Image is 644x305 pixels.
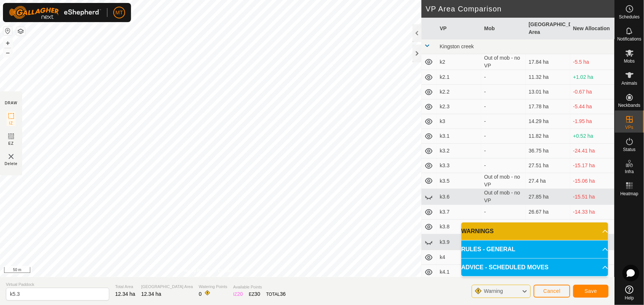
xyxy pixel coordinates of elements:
span: Neckbands [618,103,640,108]
td: k2 [437,54,481,70]
td: -14.33 ha [570,205,614,220]
td: -5.5 ha [570,54,614,70]
span: 20 [237,291,243,297]
span: 30 [255,291,261,297]
td: 27.85 ha [526,189,570,205]
p-accordion-header: ADVICE - SCHEDULED MOVES [461,259,608,276]
td: 26.67 ha [526,205,570,220]
span: [GEOGRAPHIC_DATA] Area [141,284,193,290]
div: - [484,73,523,81]
span: 0 [199,291,202,297]
div: DRAW [5,100,17,106]
td: k3.7 [437,205,481,220]
span: Total Area [115,284,135,290]
div: - [484,118,523,125]
span: MT [116,9,123,17]
div: Out of mob - no VP [484,54,523,70]
td: 14.29 ha [526,114,570,129]
td: 13.01 ha [526,85,570,99]
span: Animals [621,81,637,85]
div: - [484,208,523,216]
td: -24.78 ha [570,220,614,234]
td: k3.6 [437,189,481,205]
td: -24.41 ha [570,144,614,158]
td: -15.17 ha [570,158,614,173]
td: 11.82 ha [526,129,570,144]
div: - [484,88,523,96]
td: 37.12 ha [526,220,570,234]
th: Mob [481,18,526,39]
img: VP [7,152,16,161]
span: IZ [9,120,13,126]
span: Infra [625,169,634,174]
td: k2.1 [437,70,481,85]
span: Status [623,147,636,152]
td: k3 [437,114,481,129]
td: -1.95 ha [570,114,614,129]
p-accordion-header: WARNINGS [461,222,608,240]
td: k3.5 [437,173,481,189]
td: k3.2 [437,144,481,158]
div: Out of mob - no VP [484,189,523,204]
img: Gallagher Logo [9,6,101,19]
th: New Allocation [570,18,614,39]
span: Save [585,288,597,294]
button: + [3,39,12,48]
span: WARNINGS [461,227,494,236]
span: Schedules [619,15,640,19]
span: Available Points [233,284,286,290]
span: Warning [484,288,503,294]
p-accordion-header: RULES - GENERAL [461,241,608,258]
td: k3.9 [437,234,481,250]
span: Help [625,296,634,300]
td: -15.06 ha [570,173,614,189]
div: IZ [233,290,243,298]
div: - [484,103,523,111]
td: +0.52 ha [570,129,614,144]
button: Map Layers [16,27,25,36]
span: 36 [280,291,286,297]
span: Delete [5,161,18,166]
span: 12.34 ha [141,291,162,297]
div: Out of mob - no VP [484,173,523,189]
span: Mobs [624,59,635,63]
span: VPs [625,125,633,130]
td: -0.67 ha [570,85,614,99]
td: k3.1 [437,129,481,144]
td: 36.75 ha [526,144,570,158]
th: VP [437,18,481,39]
td: 17.78 ha [526,99,570,114]
td: 27.51 ha [526,158,570,173]
div: - [484,132,523,140]
button: Cancel [534,285,570,298]
span: 12.34 ha [115,291,135,297]
td: 17.84 ha [526,54,570,70]
span: Heatmap [620,192,638,196]
div: EZ [249,290,260,298]
button: Save [573,285,609,298]
td: k4.1 [437,265,481,280]
span: Kingston creek [440,43,474,49]
td: 27.4 ha [526,173,570,189]
span: Cancel [543,288,561,294]
th: [GEOGRAPHIC_DATA] Area [526,18,570,39]
div: TOTAL [266,290,286,298]
td: +1.02 ha [570,70,614,85]
td: 11.32 ha [526,70,570,85]
td: k4 [437,250,481,265]
span: Virtual Paddock [6,281,109,288]
span: Watering Points [199,284,227,290]
a: Privacy Policy [182,267,209,274]
td: k2.3 [437,99,481,114]
td: -5.44 ha [570,99,614,114]
td: k3.3 [437,158,481,173]
h2: VP Area Comparison [426,4,615,13]
td: -15.51 ha [570,189,614,205]
a: Contact Us [218,267,240,274]
div: - [484,162,523,169]
div: - [484,147,523,155]
button: Reset Map [3,27,12,35]
a: Help [615,283,644,303]
td: k3.8 [437,220,481,234]
span: EZ [8,141,14,146]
